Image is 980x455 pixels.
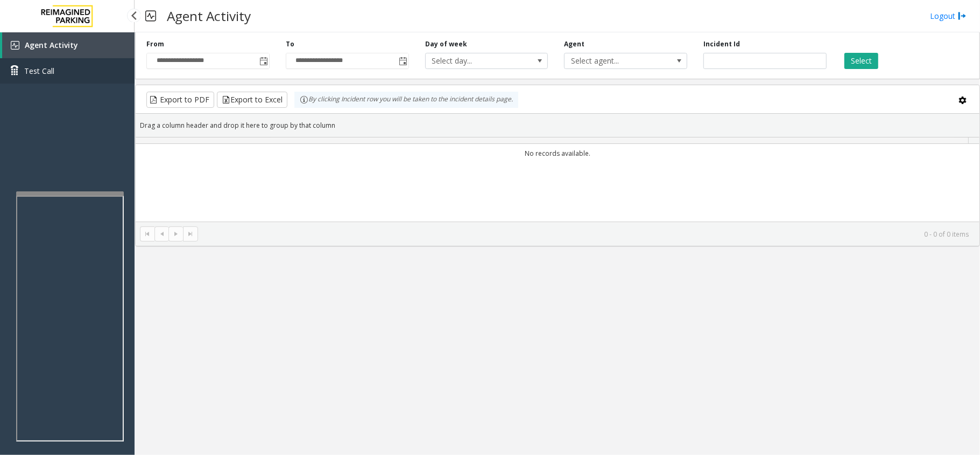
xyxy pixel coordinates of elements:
div: Drag a column header and drop it here to group by that column [136,116,979,135]
div: Data table [136,137,979,222]
label: From [146,39,164,49]
span: Agent Activity [25,40,78,50]
span: Select agent... [565,53,662,68]
label: Incident Id [703,39,740,49]
span: NO DATA FOUND [564,53,687,69]
img: pageIcon [145,3,156,29]
label: To [286,39,294,49]
label: Day of week [425,39,467,49]
kendo-pager-info: 0 - 0 of 0 items [205,230,969,239]
div: By clicking Incident row you will be taken to the incident details page. [294,92,518,108]
span: Toggle popup [257,53,269,68]
button: Export to PDF [146,92,214,108]
span: Test Call [24,65,54,77]
img: logout [958,10,967,22]
td: No records available. [136,144,979,163]
span: Select day... [426,53,523,68]
a: Logout [930,10,967,22]
a: Agent Activity [2,32,135,58]
img: infoIcon.svg [300,95,308,104]
img: 'icon' [11,41,19,50]
button: Export to Excel [217,92,287,108]
h3: Agent Activity [161,3,256,29]
button: Select [844,53,878,69]
label: Agent [564,39,584,49]
span: Toggle popup [397,53,408,68]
